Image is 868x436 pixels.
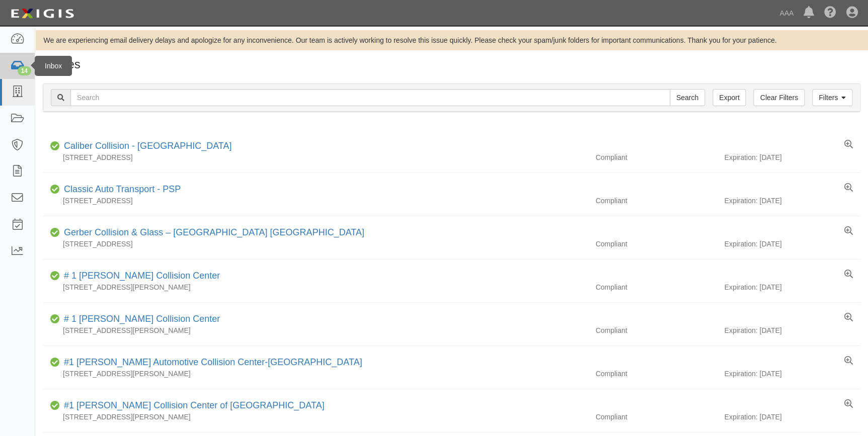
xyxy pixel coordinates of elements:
[724,196,860,206] div: Expiration: [DATE]
[753,89,804,106] a: Clear Filters
[844,399,853,409] a: View results summary
[60,270,220,283] div: # 1 Cochran Collision Center
[824,7,836,19] i: Help Center - Complianz
[64,357,362,367] a: #1 [PERSON_NAME] Automotive Collision Center-[GEOGRAPHIC_DATA]
[43,152,588,162] div: [STREET_ADDRESS]
[50,143,60,150] i: Compliant
[50,229,60,236] i: Compliant
[43,196,588,206] div: [STREET_ADDRESS]
[812,89,852,106] a: Filters
[724,282,860,292] div: Expiration: [DATE]
[43,369,588,379] div: [STREET_ADDRESS][PERSON_NAME]
[713,89,746,106] a: Export
[60,356,362,369] div: #1 Cochran Automotive Collision Center-Monroeville
[43,412,588,422] div: [STREET_ADDRESS][PERSON_NAME]
[724,369,860,379] div: Expiration: [DATE]
[60,226,364,239] div: Gerber Collision & Glass – Houston Brighton
[774,3,799,23] a: AAA
[844,356,853,366] a: View results summary
[43,58,860,71] h1: Parties
[50,316,60,323] i: Compliant
[50,186,60,193] i: Compliant
[60,313,220,326] div: # 1 Cochran Collision Center
[844,270,853,280] a: View results summary
[35,35,868,45] div: We are experiencing email delivery delays and apologize for any inconvenience. Our team is active...
[670,89,705,106] input: Search
[50,359,60,366] i: Compliant
[844,226,853,236] a: View results summary
[64,271,220,281] a: # 1 [PERSON_NAME] Collision Center
[588,412,724,422] div: Compliant
[724,152,860,162] div: Expiration: [DATE]
[844,140,853,150] a: View results summary
[724,325,860,335] div: Expiration: [DATE]
[844,313,853,323] a: View results summary
[8,5,77,23] img: logo-5460c22ac91f19d4615b14bd174203de0afe785f0fc80cf4dbbc73dc1793850b.png
[35,56,72,76] div: Inbox
[64,314,220,324] a: # 1 [PERSON_NAME] Collision Center
[43,282,588,292] div: [STREET_ADDRESS][PERSON_NAME]
[588,239,724,249] div: Compliant
[50,273,60,280] i: Compliant
[588,196,724,206] div: Compliant
[588,325,724,335] div: Compliant
[60,183,181,196] div: Classic Auto Transport - PSP
[18,66,31,75] div: 14
[43,325,588,335] div: [STREET_ADDRESS][PERSON_NAME]
[50,402,60,409] i: Compliant
[60,399,325,412] div: #1 Cochran Collision Center of Greensburg
[64,141,231,151] a: Caliber Collision - [GEOGRAPHIC_DATA]
[588,282,724,292] div: Compliant
[43,239,588,249] div: [STREET_ADDRESS]
[70,89,670,106] input: Search
[588,152,724,162] div: Compliant
[724,412,860,422] div: Expiration: [DATE]
[64,184,181,194] a: Classic Auto Transport - PSP
[64,227,364,237] a: Gerber Collision & Glass – [GEOGRAPHIC_DATA] [GEOGRAPHIC_DATA]
[588,369,724,379] div: Compliant
[60,140,231,153] div: Caliber Collision - Gainesville
[64,400,325,410] a: #1 [PERSON_NAME] Collision Center of [GEOGRAPHIC_DATA]
[844,183,853,193] a: View results summary
[724,239,860,249] div: Expiration: [DATE]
